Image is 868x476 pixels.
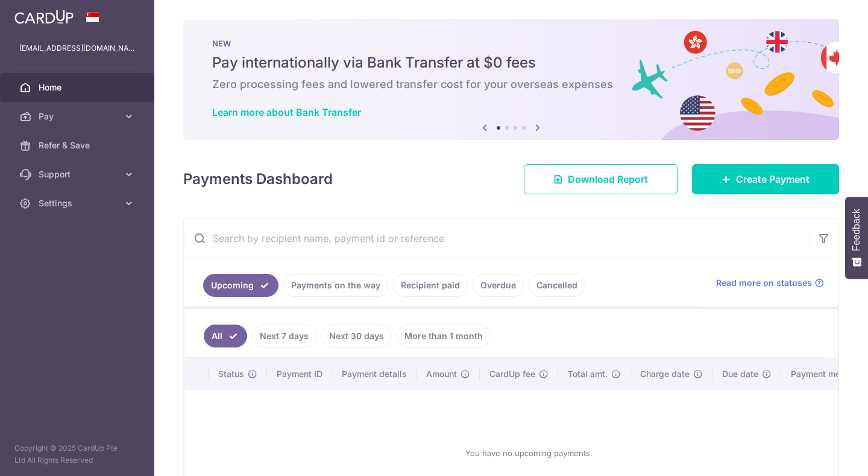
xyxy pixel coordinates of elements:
h4: Payments Dashboard [183,168,333,190]
span: Charge date [640,368,690,380]
a: Upcoming [203,274,278,297]
span: Support [39,168,118,180]
a: More than 1 month [397,325,491,347]
span: Settings [39,197,118,209]
p: [EMAIL_ADDRESS][DOMAIN_NAME] [19,42,135,54]
a: Create Payment [692,164,839,194]
button: Feedback - Show survey [845,197,868,279]
th: Payment ID [267,358,332,390]
a: Recipient paid [393,274,468,297]
img: CardUp [14,10,74,24]
span: Create Payment [736,172,810,186]
span: CardUp fee [489,368,535,380]
a: Next 30 days [321,325,392,347]
a: Read more on statuses [716,277,824,289]
input: Search by recipient name, payment id or reference [184,219,810,258]
a: Learn more about Bank Transfer [212,106,361,118]
span: Due date [722,368,758,380]
a: Next 7 days [252,325,316,347]
span: Total amt. [568,368,608,380]
span: Feedback [851,209,862,251]
a: Overdue [473,274,524,297]
span: Pay [39,110,118,122]
th: Payment details [332,358,417,390]
a: All [204,325,247,347]
a: Payments on the way [283,274,388,297]
span: Download Report [568,172,648,186]
a: Cancelled [529,274,585,297]
p: NEW [212,39,810,48]
span: Home [39,81,118,94]
span: Refer & Save [39,139,118,151]
span: Read more on statuses [716,277,812,289]
span: Status [218,368,244,380]
a: Download Report [524,164,678,194]
span: Amount [426,368,457,380]
h5: Pay internationally via Bank Transfer at $0 fees [212,53,810,72]
img: Bank transfer banner [183,19,839,140]
h6: Zero processing fees and lowered transfer cost for your overseas expenses [212,77,810,92]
